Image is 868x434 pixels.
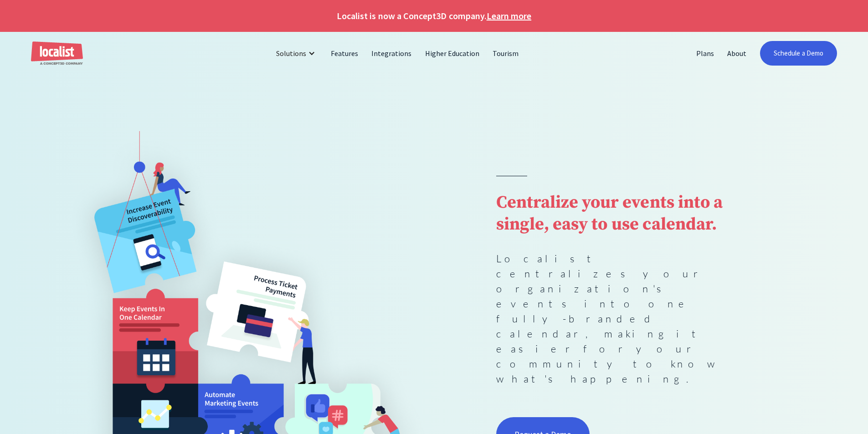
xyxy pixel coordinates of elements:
[721,42,753,64] a: About
[276,48,306,59] div: Solutions
[760,41,837,66] a: Schedule a Demo
[690,42,721,64] a: Plans
[419,42,487,64] a: Higher Education
[324,42,365,64] a: Features
[486,42,525,64] a: Tourism
[487,9,531,23] a: Learn more
[496,251,744,386] p: Localist centralizes your organization's events into one fully-branded calendar, making it easier...
[365,42,418,64] a: Integrations
[269,42,324,64] div: Solutions
[31,41,83,66] a: home
[496,192,723,235] strong: Centralize your events into a single, easy to use calendar.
